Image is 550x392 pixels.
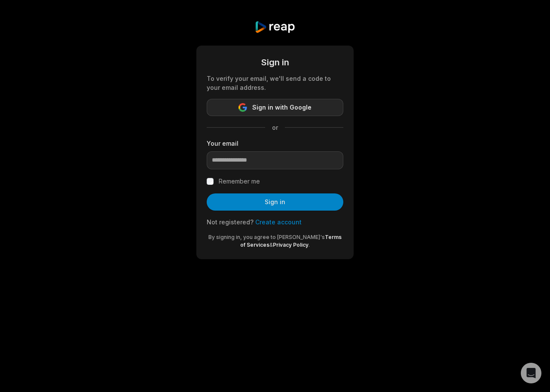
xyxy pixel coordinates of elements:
a: Privacy Policy [273,242,309,248]
div: To verify your email, we'll send a code to your email address. [207,74,343,92]
button: Sign in [207,193,343,211]
span: Sign in with Google [252,102,312,113]
button: Sign in with Google [207,99,343,116]
span: By signing in, you agree to [PERSON_NAME]'s [208,234,325,240]
div: Open Intercom Messenger [521,363,541,383]
span: & [269,242,273,248]
a: Terms of Services [240,234,342,248]
label: Remember me [219,176,260,187]
span: . [309,242,310,248]
span: Not registered? [207,218,254,226]
div: Sign in [207,56,343,69]
span: or [265,123,285,132]
label: Your email [207,139,343,148]
img: reap [254,21,295,34]
a: Create account [255,218,302,226]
